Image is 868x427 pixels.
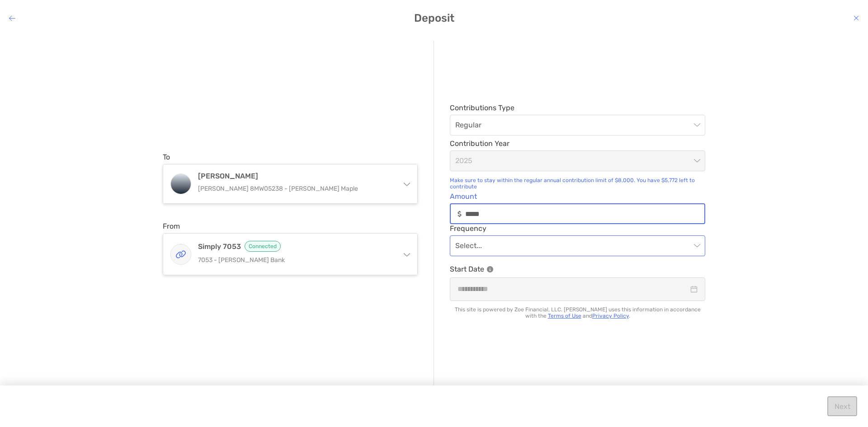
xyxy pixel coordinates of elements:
[458,211,462,217] img: input icon
[450,103,705,112] span: Contributions Type
[198,254,393,266] p: 7053 - [PERSON_NAME] Bank
[198,183,393,194] p: [PERSON_NAME] 8MW05238 - [PERSON_NAME] Maple
[450,224,705,233] span: Frequency
[450,306,705,319] p: This site is powered by Zoe Financial, LLC. [PERSON_NAME] uses this information in accordance wit...
[548,313,581,319] a: Terms of Use
[455,115,700,135] span: Regular
[171,244,191,264] img: Simply 7053
[487,266,493,272] img: Information Icon
[163,222,180,230] label: From
[198,241,393,252] h4: Simply 7053
[450,263,705,275] p: Start Date
[245,241,281,252] span: Connected
[455,151,700,171] span: 2025
[465,210,704,218] input: Amountinput icon
[163,153,170,161] label: To
[171,174,191,194] img: Roth IRA
[450,192,705,201] span: Amount
[450,139,705,148] span: Contribution Year
[450,177,705,190] div: Make sure to stay within the regular annual contribution limit of $8,000. You have $5,772 left to...
[592,313,629,319] a: Privacy Policy
[198,172,393,180] h4: [PERSON_NAME]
